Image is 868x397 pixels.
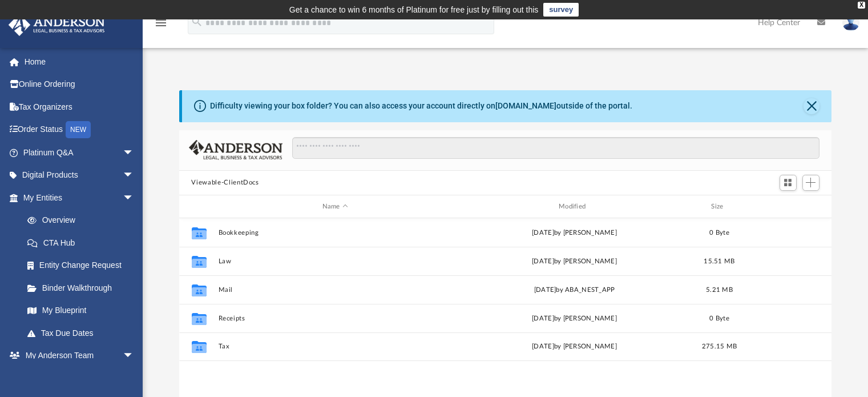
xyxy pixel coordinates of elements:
button: Tax [218,343,452,351]
a: Home [8,50,151,73]
img: User Pic [842,14,859,31]
div: [DATE] by [PERSON_NAME] [457,314,691,324]
img: Anderson Advisors Platinum Portal [5,14,108,36]
a: Entity Change Request [16,254,151,277]
span: 15.51 MB [704,258,734,264]
div: Difficulty viewing your box folder? You can also access your account directly on outside of the p... [210,100,632,112]
div: close [858,2,865,9]
div: NEW [66,121,91,138]
a: Online Ordering [8,73,151,96]
button: Law [218,258,452,265]
a: CTA Hub [16,231,151,254]
button: Mail [218,286,452,294]
div: [DATE] by [PERSON_NAME] [457,342,691,352]
div: Get a chance to win 6 months of Platinum for free just by filling out this [289,3,539,17]
input: Search files and folders [292,137,819,159]
span: arrow_drop_down [123,344,146,368]
span: arrow_drop_down [123,141,146,165]
div: id [747,202,827,212]
span: arrow_drop_down [123,164,146,187]
a: Overview [16,209,151,232]
i: search [191,15,203,28]
button: Viewable-ClientDocs [191,178,259,188]
button: Add [802,175,819,191]
a: Binder Walkthrough [16,276,151,299]
span: 0 Byte [709,230,729,236]
span: 0 Byte [709,315,729,322]
div: id [184,202,212,212]
i: menu [154,16,168,30]
div: [DATE] by [PERSON_NAME] [457,256,691,267]
a: Order StatusNEW [8,118,151,142]
button: Close [804,98,819,114]
a: Platinum Q&Aarrow_drop_down [8,141,151,164]
div: Modified [457,202,692,212]
div: Name [217,202,452,212]
button: Receipts [218,315,452,322]
a: [DOMAIN_NAME] [495,101,556,110]
span: arrow_drop_down [123,186,146,210]
a: My Entitiesarrow_drop_down [8,186,151,209]
div: [DATE] by [PERSON_NAME] [457,228,691,238]
div: [DATE] by ABA_NEST_APP [457,285,691,295]
span: 5.21 MB [706,287,733,293]
a: Digital Productsarrow_drop_down [8,164,151,187]
a: My Anderson Teamarrow_drop_down [8,344,146,367]
span: 275.15 MB [701,344,736,350]
a: menu [154,22,168,30]
a: Tax Due Dates [16,322,151,344]
a: Tax Organizers [8,95,151,118]
button: Bookkeeping [218,229,452,236]
a: My Blueprint [16,299,146,322]
button: Switch to Grid View [780,175,797,191]
a: survey [543,3,579,17]
div: Size [696,202,742,212]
